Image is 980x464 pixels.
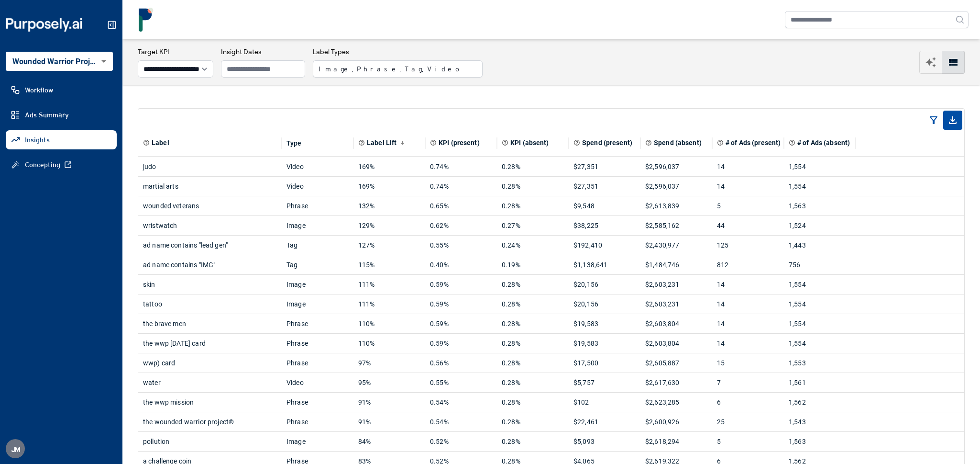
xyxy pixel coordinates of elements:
[286,412,349,431] div: Phrase
[573,314,636,333] div: $19,583
[789,334,851,353] div: 1,554
[358,255,420,274] div: 115%
[645,275,707,294] div: $2,603,231
[502,412,564,431] div: 0.28%
[645,236,707,255] div: $2,430,977
[645,177,707,196] div: $2,596,037
[502,432,564,451] div: 0.28%
[430,196,492,215] div: 0.65%
[502,157,564,176] div: 0.28%
[573,177,636,196] div: $27,351
[367,138,396,147] span: Label Lift
[573,236,636,255] div: $192,410
[573,275,636,294] div: $20,156
[573,294,636,314] div: $20,156
[717,373,779,392] div: 7
[152,138,169,147] span: Label
[789,373,851,392] div: 1,561
[358,314,420,333] div: 110%
[286,236,349,255] div: Tag
[6,439,25,458] div: J M
[789,157,851,176] div: 1,554
[143,255,277,274] div: ad name contains "IMG"
[502,139,508,146] svg: Aggregate KPI value of all ads where label is absent
[430,334,492,353] div: 0.59%
[645,294,707,314] div: $2,603,231
[143,314,277,333] div: the brave men
[25,110,69,120] span: Ads Summary
[654,138,702,147] span: Spend (absent)
[789,353,851,373] div: 1,553
[645,432,707,451] div: $2,618,294
[143,393,277,412] div: the wwp mission
[717,236,779,255] div: 125
[358,412,420,431] div: 91%
[502,393,564,412] div: 0.28%
[286,216,349,235] div: Image
[645,314,707,333] div: $2,603,804
[717,294,779,314] div: 14
[358,334,420,353] div: 110%
[789,314,851,333] div: 1,554
[286,275,349,294] div: Image
[430,157,492,176] div: 0.74%
[6,105,117,124] a: Ads Summary
[573,393,636,412] div: $102
[789,255,851,274] div: 756
[358,373,420,392] div: 95%
[138,47,213,57] h3: Target KPI
[286,177,349,196] div: Video
[573,353,636,373] div: $17,500
[573,412,636,431] div: $22,461
[286,334,349,353] div: Phrase
[430,432,492,451] div: 0.52%
[789,393,851,412] div: 1,562
[143,412,277,431] div: the wounded warrior project®
[286,139,302,147] div: Type
[573,373,636,392] div: $5,757
[717,334,779,353] div: 14
[717,275,779,294] div: 14
[358,196,420,215] div: 132%
[143,196,277,215] div: wounded veterans
[286,255,349,274] div: Tag
[943,111,962,130] span: Export as CSV
[439,138,480,147] span: KPI (present)
[6,52,113,71] div: Wounded Warrior Project
[717,412,779,431] div: 25
[143,157,277,176] div: judo
[143,177,277,196] div: martial arts
[717,139,724,146] svg: Total number of ads where label is present
[645,393,707,412] div: $2,623,285
[6,130,117,149] a: Insights
[430,177,492,196] div: 0.74%
[510,138,549,147] span: KPI (absent)
[430,236,492,255] div: 0.55%
[313,47,483,57] h3: Label Types
[573,139,580,146] svg: Total spend on all ads where label is present
[143,216,277,235] div: wristwatch
[573,255,636,274] div: $1,138,641
[430,294,492,314] div: 0.59%
[358,157,420,176] div: 169%
[502,373,564,392] div: 0.28%
[25,85,53,95] span: Workflow
[582,138,632,147] span: Spend (present)
[430,353,492,373] div: 0.56%
[6,155,117,174] a: Concepting
[286,294,349,314] div: Image
[430,255,492,274] div: 0.40%
[25,160,60,170] span: Concepting
[397,138,407,148] button: Sort
[717,314,779,333] div: 14
[6,439,25,458] button: JM
[573,157,636,176] div: $27,351
[717,255,779,274] div: 812
[286,314,349,333] div: Phrase
[717,177,779,196] div: 14
[358,432,420,451] div: 84%
[502,255,564,274] div: 0.19%
[143,236,277,255] div: ad name contains "lead gen"
[286,157,349,176] div: Video
[789,139,795,146] svg: Total number of ads where label is absent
